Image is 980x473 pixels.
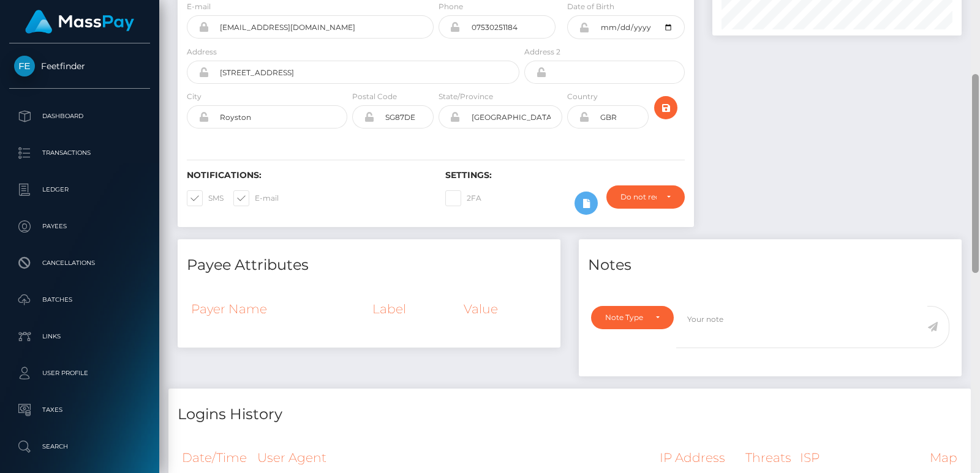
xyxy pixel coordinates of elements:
[187,47,217,58] label: Address
[14,291,145,309] p: Batches
[439,91,493,102] label: State/Province
[605,313,646,322] div: Note Type
[9,138,150,168] a: Transactions
[187,91,202,102] label: City
[14,364,145,382] p: User Profile
[9,61,150,72] span: Feetfinder
[567,1,614,12] label: Date of Birth
[445,170,685,181] h6: Settings:
[14,107,145,125] p: Dashboard
[14,217,145,236] p: Payees
[459,292,551,326] th: Value
[187,292,368,326] th: Payer Name
[14,144,145,162] p: Transactions
[9,174,150,205] a: Ledger
[14,56,35,76] img: Feetfinder
[14,438,145,456] p: Search
[14,401,145,419] p: Taxes
[352,91,397,102] label: Postal Code
[606,185,685,209] button: Do not require
[9,211,150,242] a: Payees
[14,327,145,346] p: Links
[178,404,962,425] h4: Logins History
[9,321,150,352] a: Links
[25,10,134,34] img: MassPay Logo
[187,190,224,206] label: SMS
[445,190,481,206] label: 2FA
[187,1,211,12] label: E-mail
[14,254,145,272] p: Cancellations
[524,47,560,58] label: Address 2
[187,255,551,276] h4: Payee Attributes
[9,395,150,425] a: Taxes
[567,91,598,102] label: Country
[9,358,150,389] a: User Profile
[233,190,279,206] label: E-mail
[591,306,674,329] button: Note Type
[14,181,145,199] p: Ledger
[187,170,427,181] h6: Notifications:
[439,1,463,12] label: Phone
[9,431,150,462] a: Search
[368,292,459,326] th: Label
[9,285,150,315] a: Batches
[588,255,952,276] h4: Notes
[620,192,657,202] div: Do not require
[9,248,150,278] a: Cancellations
[9,101,150,132] a: Dashboard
